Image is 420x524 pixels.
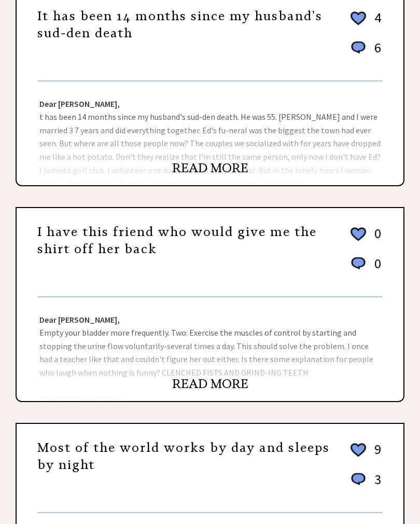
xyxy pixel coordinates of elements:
img: heart_outline%202.png [349,442,368,460]
a: READ MORE [172,161,248,176]
td: 3 [369,471,382,499]
img: message_round%201.png [349,472,368,488]
strong: Dear [PERSON_NAME], [39,99,120,109]
strong: Dear [PERSON_NAME], [39,315,120,325]
td: 0 [369,255,382,283]
img: message_round%201.png [349,256,368,272]
a: I have this friend who would give me the shirt off her back [37,225,317,258]
div: Empty your bladder more frequently. Two: Exercise the muscles of control by starting and stopping... [17,298,403,402]
img: message_round%201.png [349,40,368,57]
td: 9 [369,441,382,470]
img: heart_outline%202.png [349,10,368,28]
a: READ MORE [172,377,248,392]
a: Most of the world works by day and sleeps by night [37,440,330,474]
a: It has been 14 months since my husband's sud-den death [37,9,323,42]
td: 0 [369,225,382,254]
td: 6 [369,39,382,67]
img: heart_outline%202.png [349,226,368,244]
td: 4 [369,9,382,38]
div: t has been 14 months since my husband's sud-den death. He was 55. [PERSON_NAME] and I were marrie... [17,82,403,186]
